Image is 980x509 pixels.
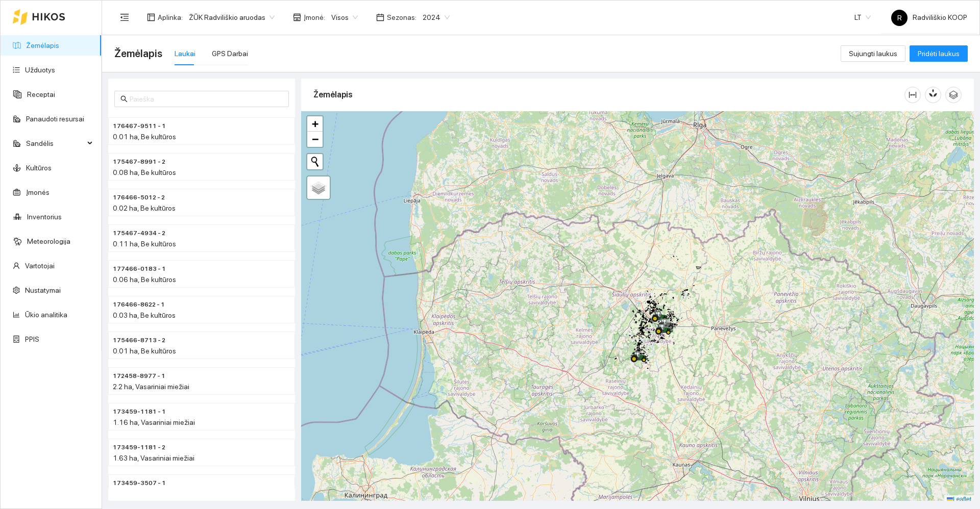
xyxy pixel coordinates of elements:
span: 175466-8713 - 2 [113,336,165,345]
span: 173459-3507 - 1 [113,478,166,488]
span: 173459-1181 - 1 [113,407,166,417]
span: Pridėti laukus [918,48,960,59]
span: layout [147,13,155,21]
a: Pridėti laukus [910,49,968,58]
span: 0.03 ha, Be kultūros [113,311,176,319]
a: Inventorius [27,213,62,221]
span: shop [293,13,301,21]
span: calendar [376,13,384,21]
a: Ūkio analitika [25,311,67,319]
div: Žemėlapis [313,80,904,109]
span: ŽŪK Radviliškio aruodas [189,10,275,25]
a: Meteorologija [27,237,70,245]
span: 175467-8991 - 2 [113,157,165,167]
span: 176467-9511 - 1 [113,121,166,131]
a: Zoom out [307,132,323,147]
span: 172458-8977 - 1 [113,371,165,381]
span: 2024 [423,10,450,25]
span: Sezonas : [387,12,416,23]
span: Sujungti laukus [849,48,897,59]
a: Receptai [27,90,55,98]
span: Sandėlis [26,133,84,154]
span: − [312,133,318,145]
span: 175467-4934 - 2 [113,228,165,238]
span: Radviliškio KOOP [891,13,967,21]
button: Pridėti laukus [910,45,968,62]
span: Įmonė : [304,12,325,23]
span: Aplinka : [158,12,183,23]
a: Įmonės [26,188,50,196]
a: Žemėlapis [26,41,59,49]
span: 2.2 ha, Vasariniai miežiai [113,383,189,391]
button: Sujungti laukus [841,45,905,62]
button: menu-fold [114,7,135,28]
span: column-width [905,91,920,99]
span: 0.02 ha, Be kultūros [113,204,176,212]
span: 0.08 ha, Be kultūros [113,168,176,176]
span: 1.63 ha, Vasariniai miežiai [113,454,194,462]
input: Paieška [130,93,283,105]
a: Panaudoti resursai [26,115,84,123]
span: 0.01 ha, Be kultūros [113,133,176,141]
span: 176466-5012 - 2 [113,193,165,202]
span: R [897,10,902,26]
button: column-width [904,87,921,103]
a: Nustatymai [25,286,61,294]
div: GPS Darbai [212,48,248,59]
span: 0.06 ha, Be kultūros [113,275,176,284]
a: PPIS [25,335,39,343]
span: + [312,117,318,130]
a: Zoom in [307,116,323,132]
span: 1.16 ha, Vasariniai miežiai [113,418,195,426]
div: Laukai [175,48,195,59]
a: Layers [307,176,330,199]
a: Vartotojai [25,262,55,270]
span: 0.11 ha, Be kultūros [113,240,176,248]
a: Sujungti laukus [841,49,905,58]
span: search [120,95,128,103]
a: Užduotys [25,66,55,74]
span: 177466-0183 - 1 [113,264,166,274]
a: Kultūros [26,164,52,172]
button: Initiate a new search [307,154,323,169]
span: 176466-8622 - 1 [113,300,165,310]
span: 173459-1181 - 2 [113,443,165,452]
span: 0.01 ha, Be kultūros [113,347,176,355]
a: Leaflet [947,496,971,503]
span: Visos [331,10,358,25]
span: Žemėlapis [114,45,162,62]
span: LT [854,10,871,25]
span: menu-fold [120,13,129,22]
